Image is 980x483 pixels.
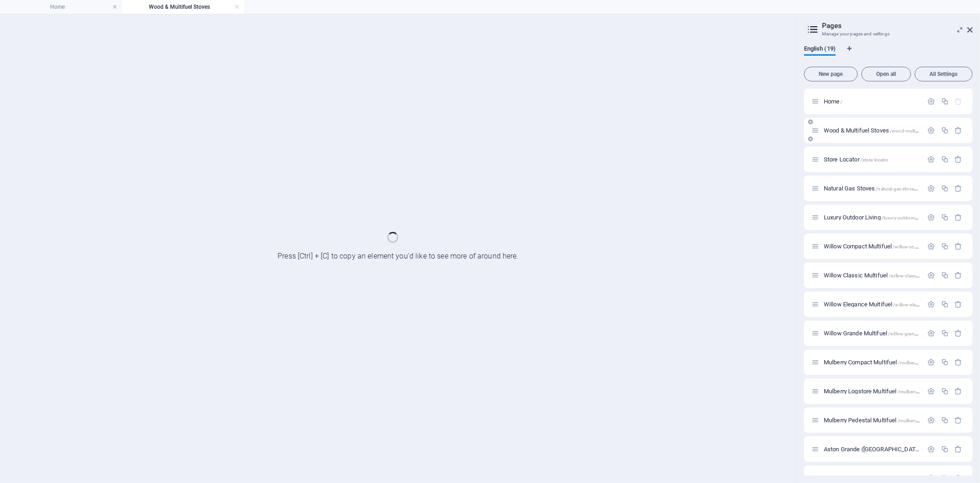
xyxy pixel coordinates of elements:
div: Language Tabs [804,46,973,63]
div: Duplicate [941,271,949,279]
span: Open all [866,71,907,77]
div: Remove [955,271,963,279]
div: Duplicate [941,184,949,192]
span: Click to open page [824,185,923,192]
div: Duplicate [941,98,949,105]
div: Remove [955,358,963,366]
span: New page [808,71,854,77]
span: / [841,99,843,104]
span: /mulberry-logstore-multifuel [898,389,956,394]
div: Duplicate [941,126,949,134]
div: Duplicate [941,213,949,221]
div: Settings [928,184,935,192]
div: Luxury Outdoor Living/luxury-outdoor-living [821,214,923,220]
div: Bayswater Compact [821,475,923,481]
div: Duplicate [941,416,949,424]
span: Click to open page [824,272,939,279]
span: Click to open page [824,98,843,105]
div: Willow Classic Multifuel/willow-classic-multifuel [821,272,923,278]
span: Click to open page [824,214,927,221]
span: /mulberry-compact-multifuel [898,360,958,365]
div: Duplicate [941,358,949,366]
span: Click to open page [824,446,963,453]
div: Home/ [821,98,923,104]
div: Store Locator/store-locator [821,156,923,162]
div: Willow Compact Multifuel/willow-compact-multifuel [821,243,923,249]
div: Settings [928,474,935,482]
div: Settings [928,387,935,395]
span: /store-locator [861,157,889,162]
div: Aston Grande ([GEOGRAPHIC_DATA]) [821,446,923,452]
span: Click to open page [824,388,956,395]
span: /willow-elegance-multifuel [894,302,948,307]
div: Duplicate [941,474,949,482]
span: /willow-compact-multifuel [893,244,947,249]
div: Duplicate [941,329,949,337]
span: /natural-gas-stoves-20 [876,186,923,191]
div: Settings [928,242,935,250]
span: Click to open page [824,417,957,424]
div: Remove [955,184,963,192]
div: Remove [955,416,963,424]
div: Wood & Multifuel Stoves/wood-multifuel-stoves [821,127,923,133]
div: Remove [955,126,963,134]
div: Settings [928,271,935,279]
span: /luxury-outdoor-living [882,215,927,220]
div: Settings [928,300,935,308]
h4: Wood & Multifuel Stoves [122,2,244,12]
span: /mulberry-pedestal-multifuel [898,418,957,423]
span: Click to open page [824,359,957,366]
div: Remove [955,213,963,221]
div: Settings [928,358,935,366]
div: Duplicate [941,242,949,250]
div: Mulberry Compact Multifuel/mulberry-compact-multifuel [821,359,923,365]
span: Click to open page [824,243,947,250]
span: /wood-multifuel-stoves [890,128,939,133]
span: /willow-classic-multifuel [889,273,938,278]
span: Click to open page [824,156,889,163]
div: Duplicate [941,445,949,453]
span: Click to open page [824,330,939,337]
div: Settings [928,155,935,163]
div: Mulberry Pedestal Multifuel/mulberry-pedestal-multifuel [821,417,923,423]
div: Remove [955,300,963,308]
div: Remove [955,387,963,395]
div: Willow Grande Multifuel/willow-grande-multifuel [821,330,923,336]
button: All Settings [915,67,973,81]
div: Mulberry Logstore Multifuel/mulberry-logstore-multifuel [821,388,923,394]
div: Settings [928,329,935,337]
div: Settings [928,445,935,453]
h2: Pages [822,22,973,30]
span: Click to open page [824,301,948,308]
div: Willow Elegance Multifuel/willow-elegance-multifuel [821,301,923,307]
span: English (19) [804,43,836,56]
h3: Manage your pages and settings [822,30,954,38]
div: Remove [955,329,963,337]
button: Open all [861,67,911,81]
div: The startpage cannot be deleted [955,98,963,105]
span: /willow-grande-multifuel [888,331,939,336]
div: Remove [955,155,963,163]
div: Settings [928,126,935,134]
span: Click to open page [824,127,939,134]
div: Duplicate [941,300,949,308]
button: New page [804,67,858,81]
span: All Settings [919,71,969,77]
div: Remove [955,445,963,453]
div: Remove [955,242,963,250]
div: Settings [928,416,935,424]
div: Remove [955,474,963,482]
div: Duplicate [941,387,949,395]
div: Settings [928,98,935,105]
div: Natural Gas Stoves/natural-gas-stoves-20 [821,185,923,191]
div: Duplicate [941,155,949,163]
div: Settings [928,213,935,221]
